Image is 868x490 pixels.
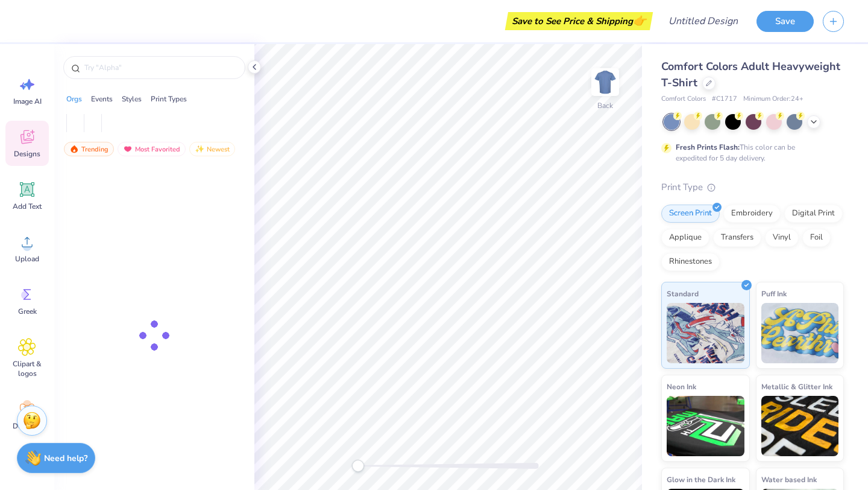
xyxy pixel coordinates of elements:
div: Back [597,100,613,111]
img: Standard [667,303,744,363]
span: Clipart & logos [7,359,47,378]
img: Back [593,70,617,94]
img: most_fav.gif [123,145,133,153]
div: Trending [64,142,114,156]
div: Print Types [151,94,187,104]
span: Comfort Colors [661,94,706,104]
div: Transfers [713,229,761,247]
span: Glow in the Dark Ink [667,473,735,486]
span: Neon Ink [667,380,696,393]
div: Embroidery [723,205,781,223]
img: Neon Ink [667,396,744,456]
span: Upload [15,254,39,264]
div: Orgs [66,94,82,104]
div: Save to See Price & Shipping [508,12,650,30]
div: Rhinestones [661,253,720,271]
input: Untitled Design [659,9,747,33]
div: Accessibility label [352,460,364,472]
span: Water based Ink [761,473,817,486]
strong: Need help? [44,453,87,464]
div: Print Type [661,180,844,194]
div: Applique [661,229,709,247]
div: Styles [122,94,142,104]
span: Image AI [13,97,42,106]
span: Minimum Order: 24 + [743,94,804,104]
div: Screen Print [661,205,720,223]
button: Save [756,11,814,32]
img: trending.gif [69,145,79,153]
span: # C1717 [712,94,737,104]
img: newest.gif [195,145,204,153]
div: Most Favorited [118,142,186,156]
img: Metallic & Glitter Ink [761,396,839,456]
span: Decorate [13,421,42,431]
span: Comfort Colors Adult Heavyweight T-Shirt [661,59,840,90]
div: This color can be expedited for 5 day delivery. [676,142,824,164]
span: Metallic & Glitter Ink [761,380,832,393]
span: Puff Ink [761,287,787,300]
div: Events [91,94,113,104]
span: Standard [667,287,699,300]
img: Puff Ink [761,303,839,363]
div: Newest [189,142,235,156]
div: Vinyl [765,229,799,247]
span: Greek [18,307,37,316]
span: Add Text [13,202,42,211]
span: Designs [14,149,40,159]
strong: Fresh Prints Flash: [676,142,740,152]
div: Digital Print [784,205,843,223]
div: Foil [802,229,831,247]
span: 👉 [633,13,646,28]
input: Try "Alpha" [83,62,237,74]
